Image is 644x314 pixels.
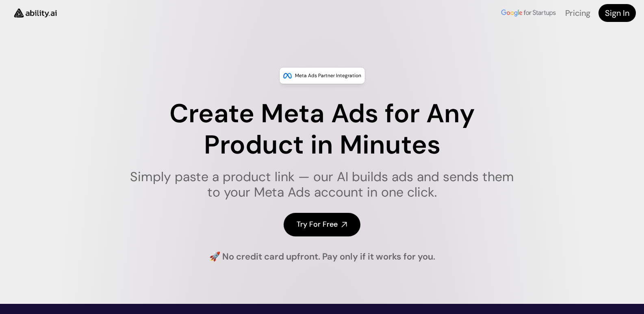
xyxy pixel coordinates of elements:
[125,98,519,161] h1: Create Meta Ads for Any Product in Minutes
[598,4,636,22] a: Sign In
[209,251,435,263] h4: 🚀 No credit card upfront. Pay only if it works for you.
[297,219,338,230] h4: Try For Free
[295,71,361,80] p: Meta Ads Partner Integration
[284,213,360,236] a: Try For Free
[565,8,590,18] a: Pricing
[605,7,629,19] h4: Sign In
[125,169,519,200] h1: Simply paste a product link — our AI builds ads and sends them to your Meta Ads account in one cl...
